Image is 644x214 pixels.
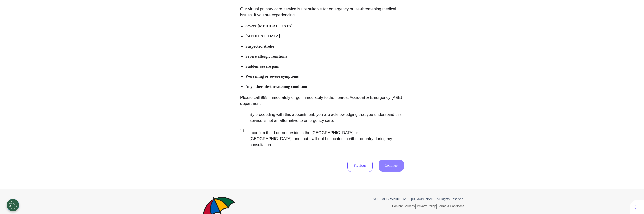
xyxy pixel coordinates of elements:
b: Severe allergic reactions [245,54,287,58]
button: Open Preferences [7,199,19,211]
b: Any other life-threatening condition [245,84,307,89]
p: Our virtual primary care service is not suitable for emergency or life-threatening medical issues... [240,6,404,18]
b: Suspected stroke [245,44,274,48]
p: © [DEMOGRAPHIC_DATA] [DOMAIN_NAME]. All Rights Reserved. [326,197,464,201]
b: Worsening or severe symptoms [245,74,299,78]
p: Please call 999 immediately or go immediately to the nearest Accident & Emergency (A&E) department. [240,95,404,107]
b: [MEDICAL_DATA] [245,34,280,38]
a: Content Sources [392,204,416,209]
a: Terms & Conditions [438,204,464,208]
button: Previous [347,160,373,172]
button: Continue [379,160,404,172]
label: By proceeding with this appointment, you are acknowledging that you understand this service is no... [245,112,402,148]
a: Privacy Policy [417,204,437,209]
b: Sudden, severe pain [245,64,279,68]
b: Severe [MEDICAL_DATA] [245,24,293,28]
